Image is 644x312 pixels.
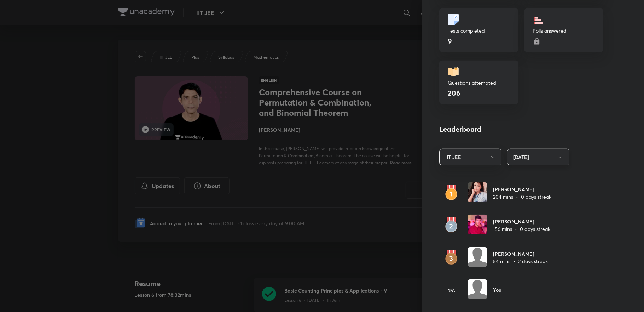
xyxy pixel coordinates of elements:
[468,247,487,267] img: Avatar
[493,193,551,200] p: 204 mins • 0 days streak
[468,279,487,299] img: Avatar
[439,217,463,233] img: rank2.svg
[439,149,501,165] button: IIT JEE
[448,88,460,98] h4: 206
[493,225,550,233] p: 156 mins • 0 days streak
[493,257,548,265] p: 54 mins • 2 days streak
[448,79,510,86] p: Questions attempted
[468,182,487,202] img: Avatar
[439,250,463,265] img: rank3.svg
[468,215,487,234] img: Avatar
[439,185,463,201] img: rank1.svg
[439,124,603,135] h4: Leaderboard
[493,218,550,225] h6: [PERSON_NAME]
[493,250,548,257] h6: [PERSON_NAME]
[533,27,595,34] p: Polls answered
[507,149,569,165] button: [DATE]
[493,186,551,193] h6: [PERSON_NAME]
[493,286,501,294] h6: You
[448,36,452,46] h4: 9
[448,27,510,34] p: Tests completed
[439,287,463,293] h6: N/A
